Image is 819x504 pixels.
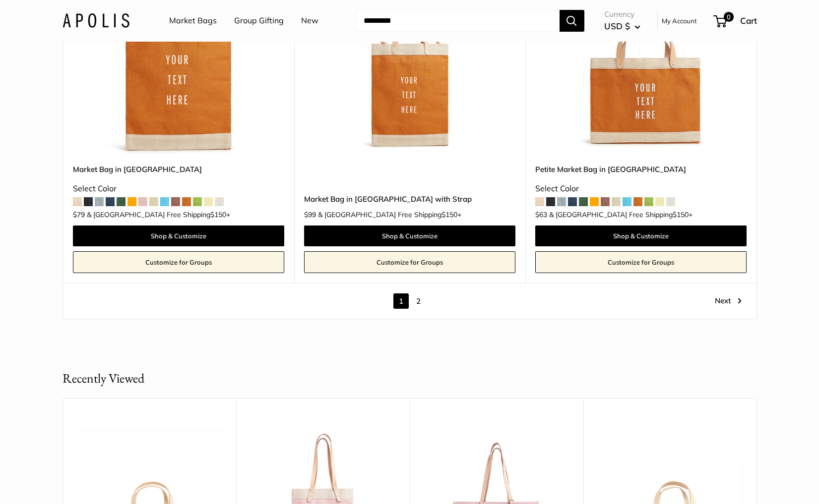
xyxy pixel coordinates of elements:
[301,13,318,28] a: New
[63,369,144,388] h2: Recently Viewed
[604,7,640,21] span: Currency
[304,193,515,205] a: Market Bag in [GEOGRAPHIC_DATA] with Strap
[740,15,757,26] span: Cart
[73,225,284,246] a: Shop & Customize
[73,210,85,219] span: $79
[604,18,640,34] button: USD $
[73,251,284,273] a: Customize for Groups
[714,13,757,29] a: 0 Cart
[87,211,230,218] span: & [GEOGRAPHIC_DATA] Free Shipping +
[304,210,316,219] span: $99
[304,251,515,273] a: Customize for Groups
[169,13,217,28] a: Market Bags
[535,181,747,196] div: Select Color
[673,210,689,219] span: $150
[304,225,515,246] a: Shop & Customize
[549,211,693,218] span: & [GEOGRAPHIC_DATA] Free Shipping +
[356,10,560,32] input: Search...
[411,293,426,309] a: 2
[73,181,284,196] div: Select Color
[535,164,747,175] a: Petite Market Bag in [GEOGRAPHIC_DATA]
[560,10,584,32] button: Search
[715,293,742,309] a: Next
[210,210,226,219] span: $150
[535,225,747,246] a: Shop & Customize
[723,12,733,22] span: 0
[73,164,284,175] a: Market Bag in [GEOGRAPHIC_DATA]
[234,13,284,28] a: Group Gifting
[662,15,697,27] a: My Account
[63,13,129,28] img: Apolis
[535,251,747,273] a: Customize for Groups
[604,21,630,31] span: USD $
[318,211,461,218] span: & [GEOGRAPHIC_DATA] Free Shipping +
[393,293,409,309] span: 1
[441,210,457,219] span: $150
[535,210,547,219] span: $63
